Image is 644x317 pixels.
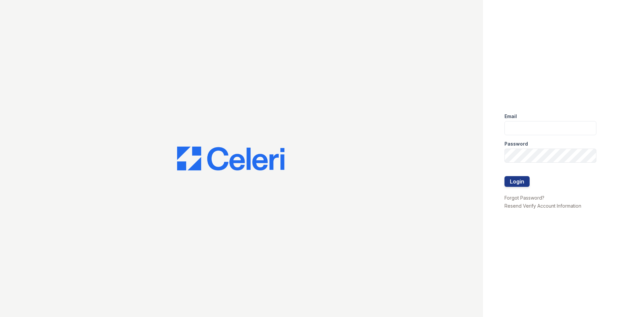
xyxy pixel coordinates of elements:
[504,113,517,120] label: Email
[504,195,544,201] a: Forgot Password?
[504,203,581,209] a: Resend Verify Account Information
[177,147,284,171] img: CE_Logo_Blue-a8612792a0a2168367f1c8372b55b34899dd931a85d93a1a3d3e32e68fde9ad4.png
[504,141,528,147] label: Password
[504,176,530,187] button: Login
